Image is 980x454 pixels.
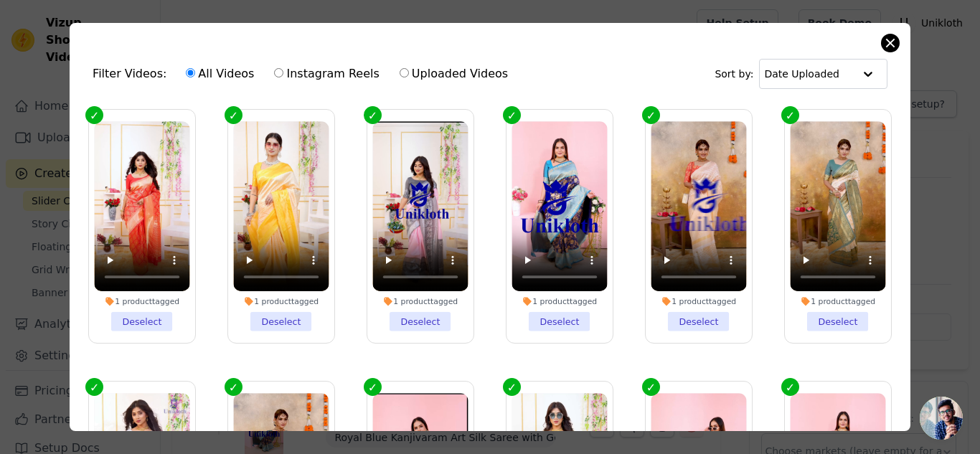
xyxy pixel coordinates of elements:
[185,65,255,83] label: All Videos
[790,296,885,306] div: 1 product tagged
[512,296,607,306] div: 1 product tagged
[93,57,516,90] div: Filter Videos:
[715,59,887,89] div: Sort by:
[651,296,746,306] div: 1 product tagged
[399,65,509,83] label: Uploaded Videos
[233,296,329,306] div: 1 product tagged
[94,296,189,306] div: 1 product tagged
[882,34,899,52] button: Close modal
[273,65,380,83] label: Instagram Reels
[372,296,468,306] div: 1 product tagged
[920,397,963,440] div: Open chat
